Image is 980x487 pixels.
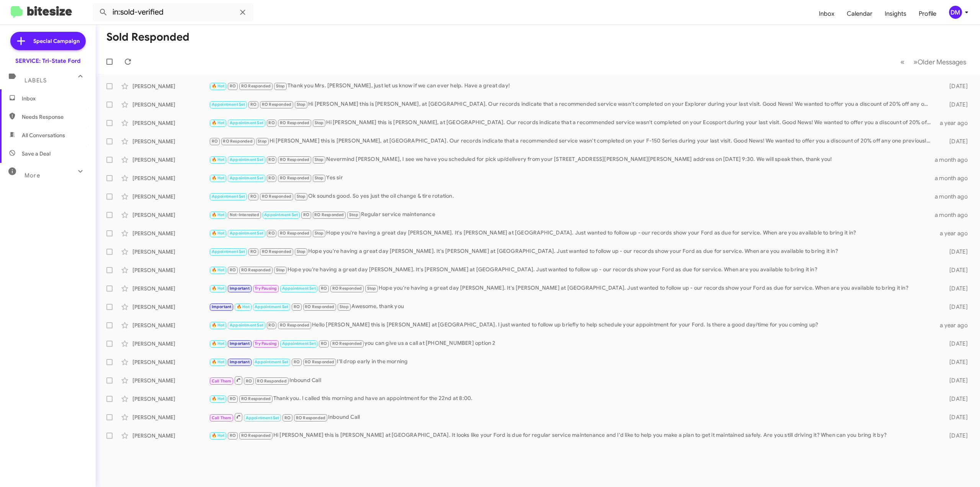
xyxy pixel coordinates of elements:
div: Hi [PERSON_NAME] this is [PERSON_NAME], at [GEOGRAPHIC_DATA]. Our records indicate that a recomme... [209,100,935,109]
span: 🔥 Hot [212,433,225,438]
span: RO [230,396,236,401]
div: a year ago [935,321,974,329]
span: Appointment Set [255,304,288,309]
div: a month ago [935,174,974,182]
span: Appointment Set [230,323,263,328]
span: RO Responded [280,157,309,162]
h1: Sold Responded [106,31,189,43]
span: 🔥 Hot [237,304,250,309]
div: [PERSON_NAME] [132,230,209,237]
span: RO Responded [241,267,271,272]
span: RO Responded [262,102,291,107]
a: Insights [879,3,913,25]
div: a month ago [935,156,974,164]
span: RO Responded [305,359,334,364]
div: a year ago [935,119,974,127]
span: Important [212,304,232,309]
span: RO [294,304,300,309]
div: Awesome, thank you [209,302,935,311]
span: Older Messages [918,58,966,66]
div: [DATE] [935,266,974,274]
span: RO [230,84,236,89]
span: Labels [24,77,47,84]
div: [DATE] [935,303,974,311]
span: Needs Response [22,113,87,121]
span: RO Responded [314,212,344,217]
div: [PERSON_NAME] [132,413,209,421]
span: All Conversations [22,131,65,139]
div: Inbound Call [209,412,935,422]
span: Appointment Set [230,157,263,162]
button: Next [909,54,971,70]
span: 🔥 Hot [212,396,225,401]
div: Ok sounds good. So yes just the oil change & tire rotation. [209,192,935,201]
span: 🔥 Hot [212,359,225,364]
span: Calendar [841,3,879,25]
div: [PERSON_NAME] [132,321,209,329]
span: Stop [297,102,306,107]
span: Stop [297,249,306,254]
span: 🔥 Hot [212,157,225,162]
div: [PERSON_NAME] [132,138,209,145]
span: Appointment Set [212,194,245,199]
span: Appointment Set [264,212,298,217]
span: RO [268,231,274,236]
span: Try Pausing [255,286,277,291]
span: Stop [258,139,267,144]
a: Inbox [813,3,841,25]
div: [DATE] [935,413,974,421]
div: Hi [PERSON_NAME] this is [PERSON_NAME], at [GEOGRAPHIC_DATA]. Our records indicate that a recomme... [209,137,935,146]
div: [DATE] [935,377,974,384]
div: a year ago [935,230,974,237]
div: a month ago [935,211,974,219]
span: Important [230,359,250,364]
span: » [913,57,918,67]
span: RO [268,157,274,162]
span: 🔥 Hot [212,323,225,328]
span: 🔥 Hot [212,175,225,180]
div: I'll drop early in the morning [209,357,935,366]
span: RO [268,175,274,180]
span: 🔥 Hot [212,341,225,346]
div: Hope you're having a great day [PERSON_NAME]. It's [PERSON_NAME] at [GEOGRAPHIC_DATA]. Just wante... [209,266,935,274]
span: RO Responded [262,249,291,254]
div: [PERSON_NAME] [132,395,209,403]
span: RO Responded [241,396,271,401]
span: RO [212,139,218,144]
span: Appointment Set [230,175,263,180]
span: Stop [340,304,349,309]
div: Hi [PERSON_NAME] this is [PERSON_NAME], at [GEOGRAPHIC_DATA]. Our records indicate that a recomme... [209,118,935,127]
div: Thank you. I called this morning and have an appointment for the 22nd at 8:00. [209,394,935,403]
span: RO Responded [296,415,325,420]
div: [PERSON_NAME] [132,101,209,108]
div: Inbound Call [209,375,935,385]
span: Appointment Set [230,231,263,236]
span: Stop [315,157,324,162]
span: RO Responded [223,139,252,144]
span: Stop [349,212,358,217]
span: RO [230,267,236,272]
span: RO [284,415,291,420]
div: Hope you're having a great day [PERSON_NAME]. It's [PERSON_NAME] at [GEOGRAPHIC_DATA]. Just wante... [209,247,935,256]
span: Stop [297,194,306,199]
span: RO Responded [280,323,309,328]
span: RO [230,433,236,438]
span: Call Them [212,415,232,420]
div: [PERSON_NAME] [132,211,209,219]
div: [PERSON_NAME] [132,266,209,274]
span: 🔥 Hot [212,231,225,236]
span: RO [250,102,256,107]
span: RO Responded [241,433,271,438]
a: Profile [913,3,942,25]
span: RO Responded [280,175,309,180]
span: 🔥 Hot [212,84,225,89]
span: Inbox [22,95,87,102]
span: Stop [276,84,285,89]
div: Hi [PERSON_NAME] this is [PERSON_NAME] at [GEOGRAPHIC_DATA]. It looks like your Ford is due for r... [209,431,935,440]
div: [DATE] [935,285,974,292]
span: RO [303,212,309,217]
span: 🔥 Hot [212,286,225,291]
span: Stop [315,120,324,125]
div: [DATE] [935,358,974,366]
